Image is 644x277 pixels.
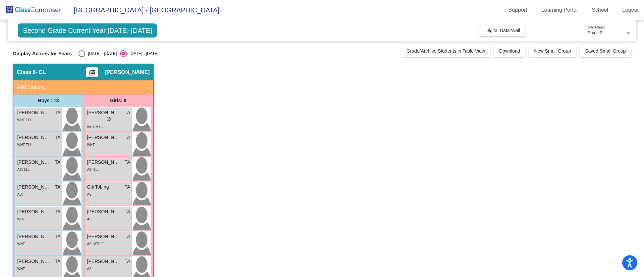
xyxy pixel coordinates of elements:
span: WHT MTS [87,125,102,129]
span: TA [55,208,61,215]
span: TA [125,109,130,116]
span: Digital Data Wall [485,28,520,33]
div: [DATE] - [DATE] [85,51,117,57]
a: Logout [617,5,644,15]
span: [PERSON_NAME] [87,159,120,166]
span: Display Scores for Years: [13,51,73,57]
span: AA [87,267,91,271]
span: [PERSON_NAME] [105,69,150,76]
span: TA [125,184,130,191]
span: [PERSON_NAME] [17,134,51,141]
div: Girls: 8 [83,94,153,107]
span: WHT ELL [17,143,32,147]
span: do_not_disturb_alt [106,117,111,121]
span: ASI ELL [17,168,30,171]
span: TA [55,184,61,191]
span: Grade 2 [588,30,602,35]
span: ASI [17,193,22,196]
a: Support [503,5,533,15]
span: WHT ELL [17,118,32,122]
span: TA [125,159,130,166]
button: Digital Data Wall [480,24,525,37]
span: TA [125,233,130,240]
button: Grade/Archive Students in Table View [401,45,491,57]
span: New Small Group [534,48,571,54]
div: Boys : 13 [13,94,83,107]
span: WHT [17,242,25,246]
span: TA [55,258,61,265]
span: [PERSON_NAME] [17,184,51,191]
span: TA [55,109,61,116]
mat-radio-group: Select an option [78,50,158,57]
span: WHT [17,217,25,221]
span: [PERSON_NAME] [17,258,51,265]
button: New Small Group [529,45,576,57]
span: [PERSON_NAME] [17,208,51,215]
mat-expansion-panel-header: Add Student [13,80,153,94]
span: [PERSON_NAME] [87,109,120,116]
span: Gili Tobing [87,184,120,191]
a: School [586,5,613,15]
span: [PERSON_NAME] [87,134,120,141]
span: Saved Small Group [585,48,626,54]
button: Download [494,45,525,57]
a: Learning Portal [536,5,583,15]
button: Saved Small Group [580,45,631,57]
mat-icon: picture_as_pdf [88,69,96,79]
span: [PERSON_NAME] [17,109,51,116]
button: Print Students Details [86,67,98,77]
span: ASI ELL [87,168,99,171]
span: TA [55,159,61,166]
span: TA [125,134,130,141]
span: [PERSON_NAME] [17,159,51,166]
span: [GEOGRAPHIC_DATA] - [GEOGRAPHIC_DATA] [67,5,219,15]
span: TA [125,258,130,265]
span: WHT [87,143,95,147]
span: ASI [87,217,92,221]
mat-panel-title: Add Student [17,83,142,91]
span: - EL [36,69,46,76]
span: ASI MTS ELL [87,242,107,246]
span: TA [55,134,61,141]
span: Class 6 [17,69,36,76]
span: Grade/Archive Students in Table View [407,48,485,54]
span: [PERSON_NAME] [87,208,120,215]
span: Second Grade Current Year [DATE]-[DATE] [18,23,157,38]
span: TA [125,208,130,215]
span: ASI [87,193,92,196]
span: [PERSON_NAME] [17,233,51,240]
span: WHT [17,267,25,271]
span: [PERSON_NAME] [87,233,120,240]
div: [DATE] - [DATE] [127,51,158,57]
span: Download [499,48,520,54]
span: [PERSON_NAME] [87,258,120,265]
span: TA [55,233,61,240]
